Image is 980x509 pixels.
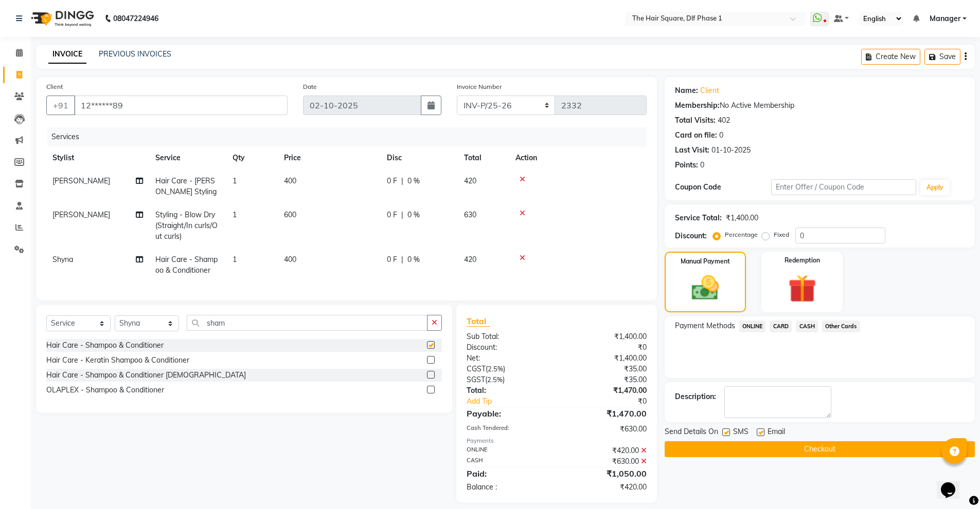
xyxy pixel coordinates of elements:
span: SMS [733,426,749,439]
div: 402 [718,115,730,126]
span: SGST [467,375,485,384]
label: Redemption [785,256,820,265]
div: Hair Care - Shampoo & Conditioner [DEMOGRAPHIC_DATA] [46,370,246,381]
button: Create New [861,49,920,65]
button: Apply [920,180,950,195]
div: ₹1,400.00 [726,213,758,223]
span: 0 % [407,210,420,220]
input: Enter Offer / Coupon Code [771,179,916,195]
div: Last Visit: [675,145,709,156]
th: Service [149,146,226,169]
div: Payments [467,437,646,445]
label: Invoice Number [457,82,502,91]
span: 1 [233,255,237,264]
button: +91 [46,96,75,115]
label: Client [46,82,63,91]
div: OLAPLEX - Shampoo & Conditioner [46,385,164,395]
div: Coupon Code [675,182,772,193]
div: ₹35.00 [557,374,654,385]
div: Payable: [459,407,557,420]
span: | [401,254,403,265]
span: 0 % [407,254,420,265]
span: 0 % [407,176,420,186]
span: 0 F [387,210,397,220]
div: ₹1,050.00 [557,467,654,480]
label: Percentage [725,230,758,239]
div: ₹420.00 [557,445,654,456]
th: Action [509,146,647,169]
a: PREVIOUS INVOICES [99,49,171,59]
iframe: chat widget [937,468,970,499]
div: ₹1,400.00 [557,331,654,342]
div: ( ) [459,364,557,374]
div: ₹0 [557,342,654,353]
a: Add Tip [459,396,573,407]
input: Search by Name/Mobile/Email/Code [74,96,288,115]
span: Shyna [52,255,73,264]
span: CASH [796,321,818,332]
span: 1 [233,210,237,219]
span: Hair Care - [PERSON_NAME] Styling [155,176,217,196]
span: Hair Care - Shampoo & Conditioner [155,255,218,275]
img: _gift.svg [779,271,825,306]
button: Save [924,49,960,65]
div: Balance : [459,482,557,493]
span: | [401,210,403,220]
div: Description: [675,391,716,402]
div: ₹420.00 [557,482,654,493]
span: CARD [770,321,792,332]
span: CGST [467,364,486,373]
th: Stylist [46,146,149,169]
div: Services [47,127,654,146]
div: Hair Care - Shampoo & Conditioner [46,340,164,351]
div: Discount: [459,342,557,353]
th: Total [458,146,509,169]
div: Discount: [675,231,707,241]
a: Client [700,85,719,96]
span: Email [768,426,785,439]
button: Checkout [665,441,975,457]
span: Styling - Blow Dry (Straight/In curls/Out curls) [155,210,218,241]
div: ₹0 [573,396,654,407]
span: Other Cards [822,321,860,332]
img: _cash.svg [683,272,727,304]
label: Manual Payment [681,257,730,266]
span: 400 [284,176,296,185]
div: 0 [719,130,723,141]
div: ₹1,470.00 [557,407,654,420]
span: Manager [930,13,960,24]
div: ( ) [459,374,557,385]
div: Hair Care - Keratin Shampoo & Conditioner [46,355,189,366]
span: [PERSON_NAME] [52,210,110,219]
div: Points: [675,160,698,171]
span: 0 F [387,254,397,265]
span: 0 F [387,176,397,186]
span: 2.5% [487,375,503,384]
div: No Active Membership [675,100,965,111]
span: 630 [464,210,476,219]
div: ₹1,400.00 [557,353,654,364]
div: ₹1,470.00 [557,385,654,396]
div: 01-10-2025 [711,145,751,156]
th: Qty [226,146,278,169]
div: ₹630.00 [557,456,654,467]
div: CASH [459,456,557,467]
div: Membership: [675,100,720,111]
span: Send Details On [665,426,718,439]
span: [PERSON_NAME] [52,176,110,185]
div: Sub Total: [459,331,557,342]
div: ONLINE [459,445,557,456]
span: ONLINE [739,321,766,332]
span: 2.5% [488,365,503,373]
span: Total [467,316,490,327]
input: Search or Scan [187,315,427,331]
span: 420 [464,255,476,264]
div: Paid: [459,467,557,480]
div: Cash Tendered: [459,424,557,435]
div: Service Total: [675,213,722,223]
span: | [401,176,403,186]
div: ₹630.00 [557,424,654,435]
label: Fixed [774,230,789,239]
div: ₹35.00 [557,364,654,374]
span: 600 [284,210,296,219]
